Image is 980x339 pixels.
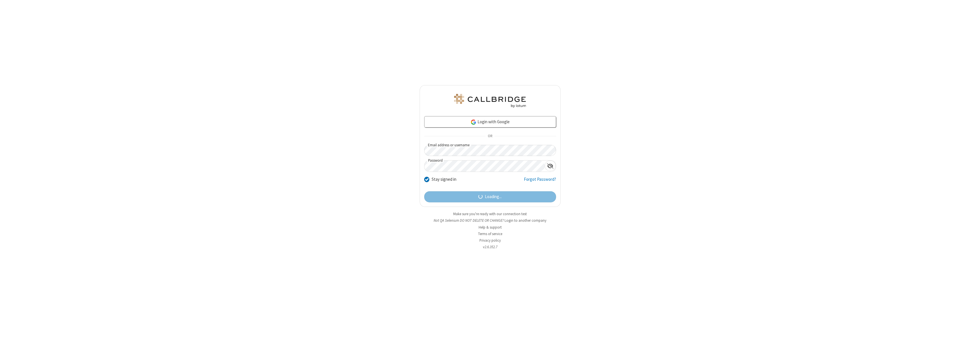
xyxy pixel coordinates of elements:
[524,176,556,187] a: Forgot Password?
[485,194,502,200] span: Loading...
[479,238,501,243] a: Privacy policy
[424,161,545,172] input: Password
[453,211,527,216] a: Make sure you're ready with our connection test
[424,191,556,203] button: Loading...
[424,116,556,128] a: Login with Google
[966,324,976,335] iframe: Chat
[453,94,527,108] img: QA Selenium DO NOT DELETE OR CHANGE
[505,218,546,223] button: Login to another company
[485,132,495,140] span: OR
[470,119,477,125] img: google-icon.png
[420,244,561,250] li: v2.6.352.7
[420,218,561,223] li: Not QA Selenium DO NOT DELETE OR CHANGE?
[432,176,456,183] label: Stay signed in
[424,145,556,156] input: Email address or username
[478,231,502,236] a: Terms of service
[479,225,502,230] a: Help & support
[545,161,556,171] div: Show password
